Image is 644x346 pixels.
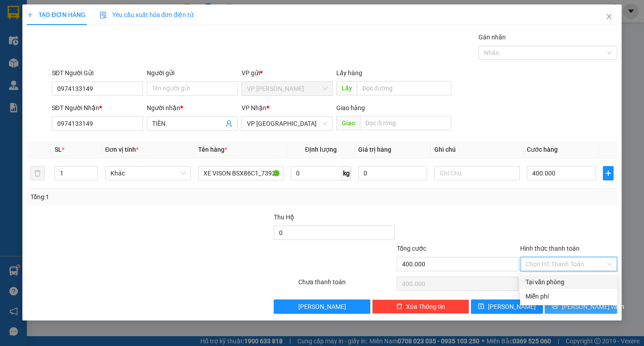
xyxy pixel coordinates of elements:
button: save[PERSON_NAME] [471,299,543,314]
span: delete [396,303,402,310]
span: user-add [225,120,233,127]
text: PTT2509110041 [51,38,117,47]
span: Giao hàng [336,104,365,111]
span: Khác [110,167,185,180]
div: Miễn phí [525,291,612,301]
span: Thu Hộ [274,214,294,221]
div: Tại văn phòng [525,277,612,287]
div: Tổng: 1 [30,192,249,202]
button: [PERSON_NAME] [274,299,371,314]
span: Yêu cầu xuất hóa đơn điện tử [100,11,194,18]
span: [PERSON_NAME] và In [562,302,624,312]
span: Định lượng [305,146,337,153]
label: Hình thức thanh toán [520,245,580,252]
div: Người nhận [147,103,238,113]
input: Dọc đường [357,81,451,95]
div: SĐT Người Nhận [52,103,143,113]
span: Giao [336,116,360,130]
div: SĐT Người Gửi [52,68,143,78]
span: VP Đà Lạt [247,117,327,130]
button: deleteXóa Thông tin [372,299,469,314]
span: Đơn vị tính [105,146,139,153]
span: printer [552,303,558,310]
div: Chưa thanh toán [297,277,396,293]
span: Tên hàng [198,146,227,153]
span: SL [55,146,62,153]
span: [PERSON_NAME] [298,302,346,312]
span: [PERSON_NAME] [488,302,536,312]
span: Lấy [336,81,357,95]
button: delete [30,166,45,180]
div: Người gửi [147,68,238,78]
span: Lấy hàng [336,69,362,77]
input: Dọc đường [360,116,451,130]
input: VD: Bàn, Ghế [198,166,284,180]
button: plus [603,166,614,180]
span: save [478,303,484,310]
input: Ghi Chú [434,166,520,180]
button: Close [597,4,622,30]
span: VP Nhận [241,104,267,111]
input: 0 [358,166,427,180]
span: Xóa Thông tin [406,302,445,312]
img: icon [100,12,107,19]
button: printer[PERSON_NAME] và In [545,299,617,314]
span: Cước hàng [527,146,558,153]
div: VP gửi [241,68,333,78]
span: TẠO ĐƠN HÀNG [27,11,85,18]
span: Tổng cước [397,245,426,252]
span: Giá trị hàng [358,146,391,153]
span: close [606,13,613,20]
div: Nhận: VP [GEOGRAPHIC_DATA] [78,52,161,71]
div: Gửi: VP [PERSON_NAME] [7,52,74,71]
span: plus [603,170,613,177]
label: Gán nhãn [479,34,506,41]
th: Ghi chú [431,141,523,158]
span: plus [27,12,33,18]
span: kg [342,166,351,180]
span: VP Phan Thiết [247,82,327,95]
